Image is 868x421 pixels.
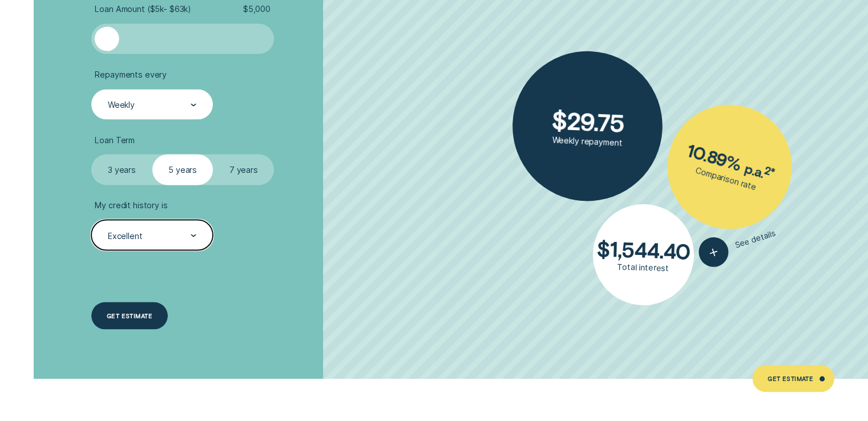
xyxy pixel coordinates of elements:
a: Get estimate [91,302,167,329]
label: 5 years [152,154,213,184]
label: 3 years [91,154,152,184]
div: Get estimate [107,313,152,318]
span: Loan Amount ( $5k - $63k ) [95,3,191,14]
span: See details [734,228,777,250]
a: Get Estimate [752,365,834,392]
div: Weekly [108,99,135,110]
button: See details [695,218,780,270]
span: Repayments every [95,69,167,79]
span: My credit history is [95,200,167,210]
span: Loan Term [95,135,135,145]
div: Excellent [108,230,143,241]
span: $ 5,000 [243,3,271,14]
label: 7 years [213,154,274,184]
